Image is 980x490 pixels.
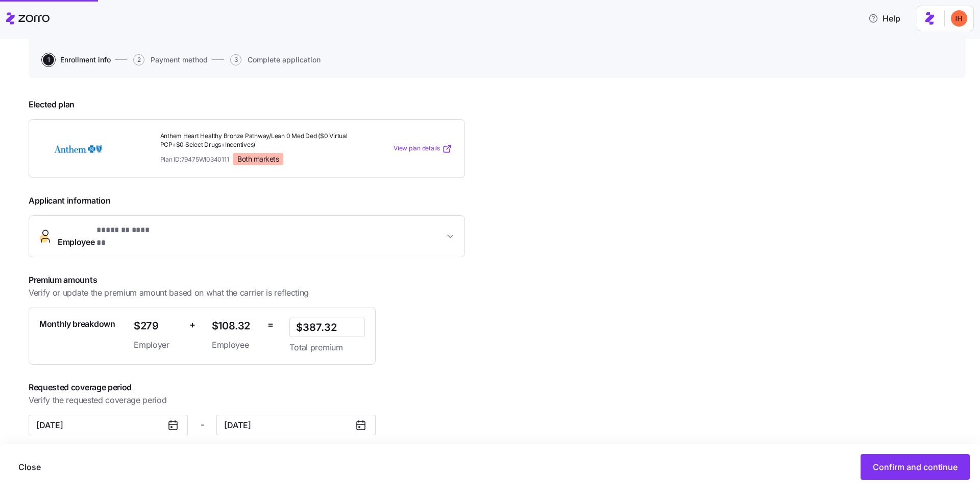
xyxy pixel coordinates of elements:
span: View plan details [394,144,440,153]
span: Premium amounts [29,274,377,286]
span: Employee [58,224,160,249]
span: Anthem Heart Healthy Bronze Pathway/Lean 0 Med Ded ($0 Virtual PCP+$0 Select Drugs+Incentives) [160,132,348,149]
input: MM/DD/YYYY [29,415,188,435]
span: 3 [230,54,241,65]
span: $108.32 [212,318,259,335]
span: Verify or update the premium amount based on what the carrier is reflecting [29,286,309,299]
span: Plan ID: 79475WI0340111 [160,155,229,164]
span: + [189,318,195,332]
span: Elected plan [29,98,465,111]
span: 2 [133,54,144,65]
span: Verify the requested coverage period [29,394,166,407]
span: Payment method [151,56,208,63]
span: = [267,318,274,332]
span: Help [868,12,900,25]
button: Help [860,8,909,29]
span: Applicant information [29,194,465,207]
span: Both markets [237,154,279,164]
span: Employee [212,339,259,351]
a: 2Payment method [131,54,208,65]
span: $279 [134,318,181,335]
button: 2Payment method [133,54,208,65]
a: View plan details [394,144,452,154]
span: Monthly breakdown [39,318,115,330]
span: 1 [43,54,54,65]
span: - [201,418,204,431]
button: 3Complete application [230,54,321,65]
button: Confirm and continue [861,454,970,480]
img: Anthem [41,137,115,161]
span: Requested coverage period [29,381,502,394]
input: MM/DD/YYYY [216,415,376,435]
button: Close [10,454,49,480]
span: Enrollment info [60,56,111,63]
span: Total premium [289,341,365,354]
span: Complete application [248,56,321,63]
img: f3711480c2c985a33e19d88a07d4c111 [951,10,967,27]
span: Close [18,461,41,473]
a: 3Complete application [228,54,321,65]
a: 1Enrollment info [41,54,111,65]
span: Confirm and continue [873,461,958,473]
span: Employer [134,339,181,351]
button: 1Enrollment info [43,54,111,65]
